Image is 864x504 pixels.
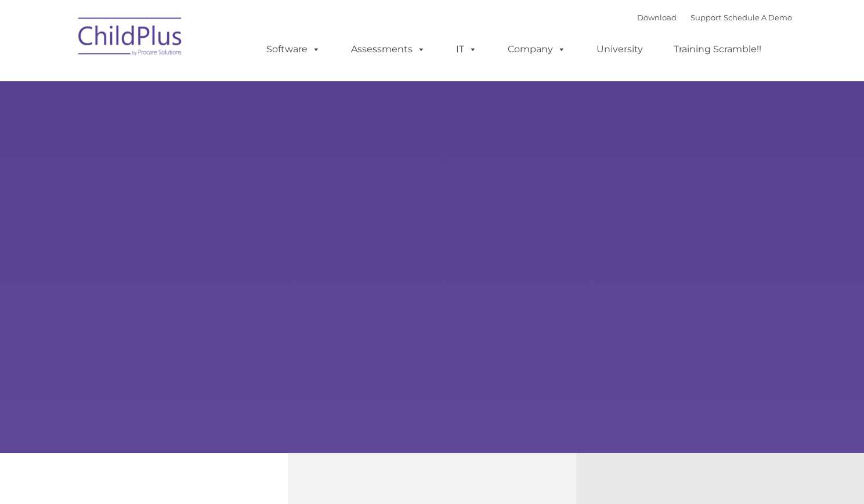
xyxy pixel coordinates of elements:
a: Software [255,38,332,61]
a: Training Scramble!! [662,38,773,61]
img: ChildPlus by Procare Solutions [73,9,189,67]
a: Download [637,13,677,22]
a: Assessments [339,38,437,61]
a: Company [496,38,577,61]
a: Schedule A Demo [724,13,792,22]
font: | [637,13,792,22]
a: IT [444,38,489,61]
a: Support [691,13,721,22]
a: University [585,38,655,61]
